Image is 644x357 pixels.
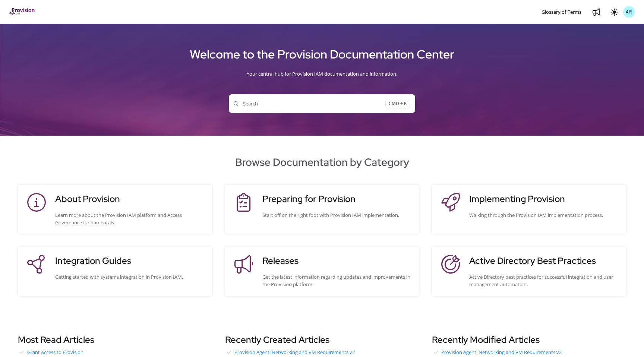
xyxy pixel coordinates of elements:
[262,254,412,268] h3: Releases
[385,99,410,109] span: CMD + K
[55,254,205,268] h3: Integration Guides
[262,211,412,219] div: Start off on the right foot with Provision IAM implementation.
[542,9,581,15] span: Glossary of Terms
[9,8,35,16] img: brand logo
[262,273,412,288] div: Get the latest information regarding updates and improvements in the Provision platform.
[55,211,205,226] div: Learn more about the Provision IAM platform and Access Governance fundamentals.
[25,192,205,226] a: About ProvisionLearn more about the Provision IAM platform and Access Governance fundamentals.
[25,254,205,288] a: Integration GuidesGetting started with systems integration in Provision IAM.
[9,44,635,64] h1: Welcome to the Provision Documentation Center
[55,192,205,206] h3: About Provision
[590,6,602,18] a: Whats new
[439,254,619,288] a: Active Directory Best PracticesActive Directory best practices for successful integration and use...
[469,254,619,268] h3: Active Directory Best Practices
[55,273,205,281] div: Getting started with systems integration in Provision IAM.
[9,64,635,83] div: Your central hub for Provision IAM documentation and information.
[9,8,35,16] a: Project logo
[469,192,619,206] h3: Implementing Provision
[432,333,626,347] h3: Recently Modified Articles
[234,100,385,107] span: Search
[229,94,415,113] button: SearchCMD + K
[469,211,619,219] div: Walking through the Provision IAM implementation process.
[225,333,419,347] h3: Recently Created Articles
[233,192,412,226] a: Preparing for ProvisionStart off on the right foot with Provision IAM implementation.
[262,192,412,206] h3: Preparing for Provision
[439,192,619,226] a: Implementing ProvisionWalking through the Provision IAM implementation process.
[9,154,635,170] h2: Browse Documentation by Category
[18,333,212,347] h3: Most Read Articles
[233,254,412,288] a: ReleasesGet the latest information regarding updates and improvements in the Provision platform.
[623,6,635,18] button: AR
[469,273,619,288] div: Active Directory best practices for successful integration and user management automation.
[608,6,620,18] button: Theme options
[626,9,632,16] span: AR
